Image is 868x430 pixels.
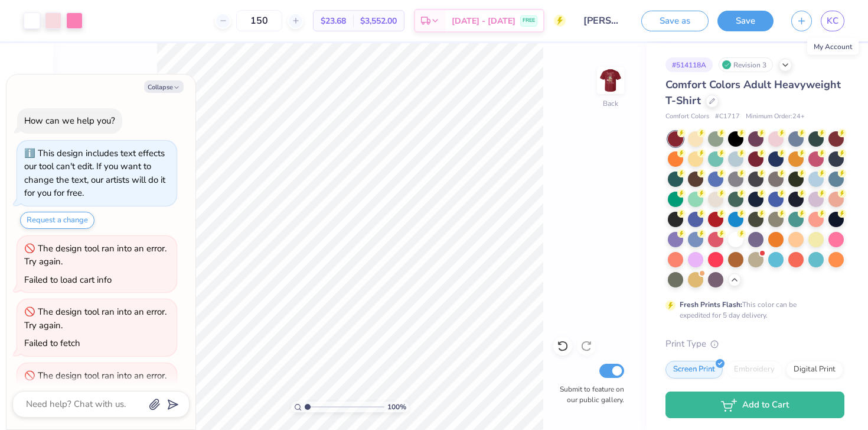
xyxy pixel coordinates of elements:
div: My Account [807,38,859,55]
div: The design tool ran into an error. Try again. [24,243,167,268]
div: This color can be expedited for 5 day delivery. [680,299,825,321]
span: Comfort Colors Adult Heavyweight T-Shirt [665,77,841,108]
strong: Fresh Prints Flash: [680,300,742,309]
div: Failed to load cart info [24,274,112,286]
span: $3,552.00 [360,15,397,27]
input: – – [236,10,282,31]
span: [DATE] - [DATE] [452,15,515,27]
div: How can we help you? [24,115,115,127]
div: Revision 3 [719,57,773,72]
label: Submit to feature on our public gallery. [553,384,624,405]
div: The design tool ran into an error. Try again. [24,306,167,331]
button: Collapse [144,80,184,93]
div: Failed to fetch [24,337,80,349]
div: Screen Print [665,361,723,379]
button: Save as [641,11,709,31]
span: Comfort Colors [665,112,709,122]
button: Add to Cart [665,392,844,418]
button: Save [717,11,774,31]
span: KC [827,14,838,28]
span: $23.68 [321,15,346,27]
span: FREE [523,17,535,25]
button: Request a change [20,212,94,229]
span: # C1717 [715,112,740,122]
div: The design tool ran into an error. Try again. [24,370,167,395]
span: Minimum Order: 24 + [746,112,805,122]
a: KC [821,11,844,31]
div: Embroidery [726,361,782,379]
img: Back [599,69,622,92]
input: Untitled Design [575,9,632,33]
div: This design includes text effects our tool can't edit. If you want to change the text, our artist... [24,147,165,199]
div: Print Type [665,337,844,351]
div: Digital Print [786,361,843,379]
div: # 514118A [665,57,713,72]
div: Back [603,98,618,109]
span: 100 % [387,402,406,412]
